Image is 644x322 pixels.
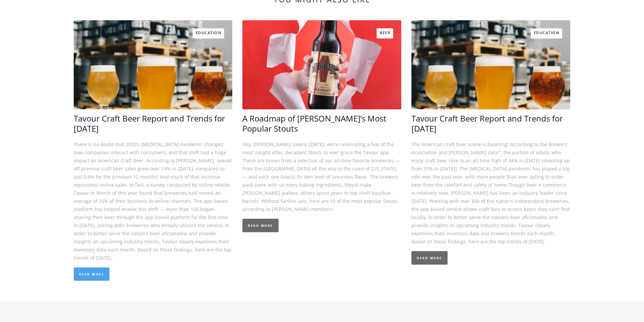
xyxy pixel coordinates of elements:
[74,113,233,134] a: Tavour Craft Beer Report and Trends for [DATE]
[242,140,401,213] p: Hey, [PERSON_NAME] lovers! [DATE], we’re celebrating a few of the most sought after, decadent Sto...
[411,140,570,246] p: The American craft beer scene is booming! According to the Brewers Association and [PERSON_NAME] ...
[242,113,401,134] a: A Roadmap of [PERSON_NAME]’s Most Popular Stouts
[411,113,570,134] a: Tavour Craft Beer Report and Trends for [DATE]
[242,219,279,232] a: Read More
[74,140,233,262] p: There is no doubt that 2020’s [MEDICAL_DATA] Pandemic changed how companies interact with consume...
[377,28,393,38] a: Beer
[193,28,224,38] a: Education
[411,251,448,265] a: Read More
[531,28,563,38] a: Education
[74,267,110,281] a: Read More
